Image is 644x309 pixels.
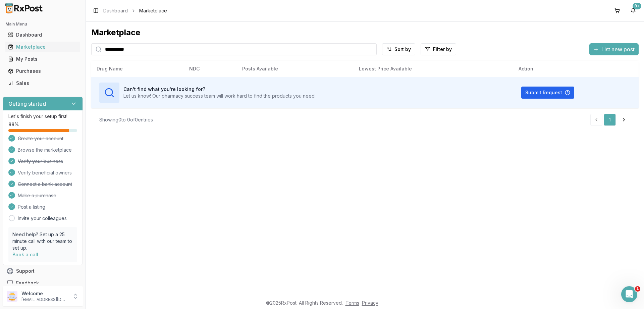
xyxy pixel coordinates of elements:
button: My Posts [3,54,83,64]
p: Need help? Set up a 25 minute call with our team to set up. [12,231,73,251]
img: User avatar [7,291,17,302]
p: Let's finish your setup first! [8,113,77,120]
a: Go to next page [617,114,631,126]
p: Welcome [21,290,68,297]
span: List new post [601,45,635,53]
button: Submit Request [521,87,574,99]
button: Support [3,265,83,277]
a: List new post [589,47,639,53]
button: Sales [3,78,83,89]
button: Sort by [382,43,415,55]
h3: Getting started [8,100,46,108]
span: 88 % [8,121,19,128]
iframe: Intercom live chat [621,286,637,302]
button: Filter by [421,43,456,55]
span: Feedback [16,280,39,287]
a: My Posts [5,53,80,65]
h2: Main Menu [5,21,80,27]
a: Book a call [12,252,38,257]
a: Purchases [5,65,80,77]
th: Action [513,61,639,77]
div: Purchases [8,68,77,74]
div: Dashboard [8,32,77,38]
p: Let us know! Our pharmacy success team will work hard to find the products you need. [123,93,316,99]
th: Lowest Price Available [354,61,513,77]
span: Marketplace [139,7,167,14]
button: Marketplace [3,42,83,52]
span: Browse the marketplace [18,147,72,153]
button: 9+ [628,5,639,16]
a: Marketplace [5,41,80,53]
span: Verify beneficial owners [18,169,72,176]
a: Sales [5,77,80,89]
div: Sales [8,80,77,87]
button: List new post [589,43,639,55]
a: Privacy [362,300,378,306]
div: Marketplace [8,44,77,50]
span: Connect a bank account [18,181,72,188]
p: [EMAIL_ADDRESS][DOMAIN_NAME] [21,297,68,302]
h3: Can't find what you're looking for? [123,86,316,93]
span: Make a purchase [18,192,56,199]
nav: pagination [590,114,631,126]
th: Drug Name [91,61,184,77]
span: Sort by [394,46,411,53]
button: Purchases [3,66,83,76]
img: RxPost Logo [3,3,46,13]
div: Showing 0 to 0 of 0 entries [99,116,153,123]
button: Dashboard [3,30,83,40]
span: Create your account [18,135,63,142]
th: Posts Available [237,61,354,77]
th: NDC [184,61,237,77]
button: Feedback [3,277,83,289]
div: My Posts [8,56,77,62]
a: Terms [345,300,359,306]
span: Filter by [433,46,452,53]
div: 9+ [633,3,641,9]
span: Post a listing [18,204,45,210]
a: Dashboard [103,7,128,14]
div: Marketplace [91,27,639,38]
span: 1 [635,286,640,292]
span: Verify your business [18,158,63,165]
a: Invite your colleagues [18,215,67,222]
nav: breadcrumb [103,7,167,14]
a: Dashboard [5,29,80,41]
a: 1 [604,114,616,126]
